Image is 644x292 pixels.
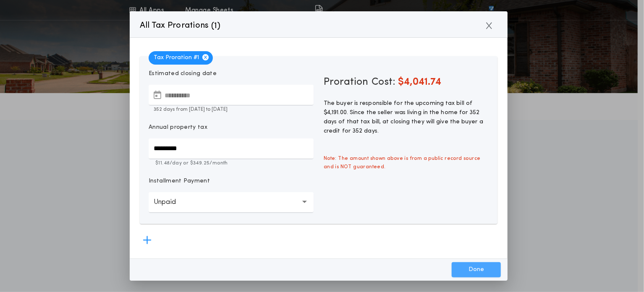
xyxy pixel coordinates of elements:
[149,70,314,78] p: Estimated closing date
[452,262,501,277] button: Done
[149,123,207,132] p: Annual property tax
[149,51,213,65] span: Tax Proration # 1
[149,138,314,159] input: Annual property tax
[149,159,314,167] p: $11.48 /day or $349.25 /month
[140,19,221,32] p: All Tax Prorations ( )
[372,77,395,87] span: Cost:
[319,149,494,176] span: Note: The amount shown above is from a public record source and is NOT guaranteed.
[154,197,189,207] p: Unpaid
[149,106,314,113] p: 352 days from [DATE] to [DATE]
[149,177,210,185] p: Installment Payment
[149,192,314,212] button: Unpaid
[398,77,441,87] span: $4,041.74
[214,22,217,30] span: 1
[324,100,483,134] span: The buyer is responsible for the upcoming tax bill of $4,191.00. Since the seller was living in t...
[324,76,368,89] span: Proration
